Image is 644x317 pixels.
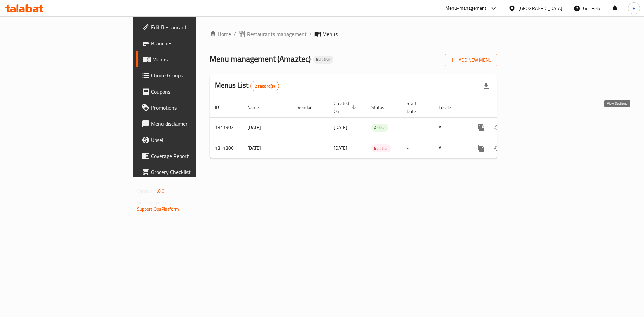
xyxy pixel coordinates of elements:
div: Inactive [313,56,333,64]
div: Total records count [250,81,279,91]
div: Inactive [371,144,391,152]
a: Coupons [136,84,241,100]
span: Promotions [151,104,236,112]
td: - [401,117,433,138]
span: [DATE] [334,123,347,132]
a: Menus [136,51,241,67]
th: Actions [468,97,543,118]
span: Restaurants management [247,30,307,38]
li: / [309,30,312,38]
span: Choice Groups [151,71,236,80]
nav: breadcrumb [210,30,497,38]
span: Inactive [371,145,391,152]
td: All [433,117,468,138]
span: ID [215,103,228,111]
a: Branches [136,35,241,51]
span: Coupons [151,88,236,96]
span: Created On [334,99,358,115]
button: more [473,140,489,156]
a: Menu disclaimer [136,116,241,132]
span: 1.0.0 [154,187,165,195]
a: Upsell [136,132,241,148]
a: Coverage Report [136,148,241,164]
span: Start Date [407,99,425,115]
span: Status [371,103,393,111]
span: Menu disclaimer [151,120,236,128]
span: Upsell [151,136,236,144]
span: Menu management ( Amaztec ) [210,51,311,66]
span: Inactive [313,57,333,62]
span: Add New Menu [450,56,492,64]
span: Get support on: [137,198,168,207]
button: Change Status [489,140,505,156]
a: Support.OpsPlatform [137,205,179,213]
span: F [633,5,635,12]
a: Restaurants management [239,30,307,38]
span: Locale [439,103,460,111]
div: [GEOGRAPHIC_DATA] [518,5,562,12]
td: - [401,138,433,158]
h2: Menus List [215,80,279,91]
td: [DATE] [242,138,292,158]
table: enhanced table [210,97,543,159]
a: Choice Groups [136,67,241,84]
td: [DATE] [242,117,292,138]
a: Promotions [136,100,241,116]
td: All [433,138,468,158]
a: Grocery Checklist [136,164,241,180]
span: Version: [137,187,153,195]
span: Branches [151,39,236,47]
button: Add New Menu [445,54,497,66]
a: Edit Restaurant [136,19,241,35]
span: Grocery Checklist [151,168,236,176]
span: Active [371,124,388,132]
span: Menus [152,55,236,63]
span: 2 record(s) [251,83,279,89]
div: Menu-management [445,4,487,12]
span: Coverage Report [151,152,236,160]
span: Menus [322,30,338,38]
span: Name [247,103,268,111]
button: more [473,120,489,136]
span: Vendor [298,103,320,111]
div: Export file [478,78,494,94]
div: Active [371,124,388,132]
span: Edit Restaurant [151,23,236,31]
span: [DATE] [334,144,347,152]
